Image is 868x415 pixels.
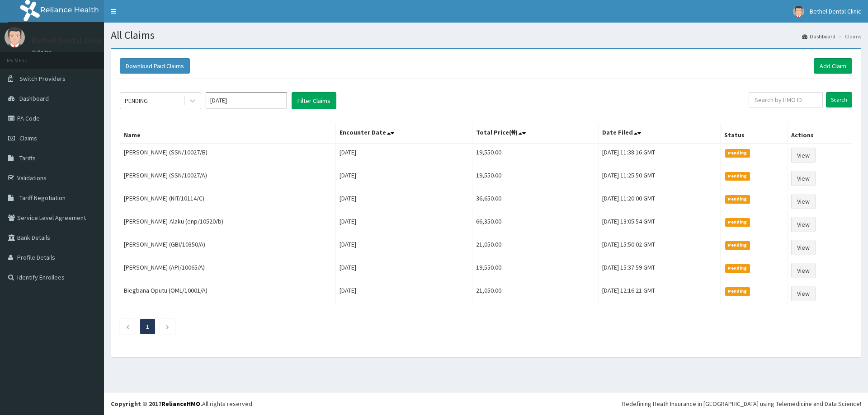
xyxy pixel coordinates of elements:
[120,236,336,259] td: [PERSON_NAME] (GBI/10350/A)
[622,399,861,408] div: Redefining Heath Insurance in [GEOGRAPHIC_DATA] using Telemedicine and Data Science!
[120,213,336,236] td: [PERSON_NAME]-Alaku (enp/10520/b)
[335,282,472,305] td: [DATE]
[472,236,599,259] td: 21,050.00
[472,282,599,305] td: 21,050.00
[125,96,148,105] div: PENDING
[472,213,599,236] td: 66,350.00
[120,282,336,305] td: Biegbana Oputu (OML/10001/A)
[791,217,816,232] a: View
[725,195,750,203] span: Pending
[120,123,336,144] th: Name
[725,264,750,272] span: Pending
[836,33,861,40] li: Claims
[814,58,852,74] a: Add Claim
[791,240,816,255] a: View
[335,144,472,167] td: [DATE]
[32,49,53,56] a: Online
[599,167,721,190] td: [DATE] 11:25:50 GMT
[120,259,336,282] td: [PERSON_NAME] (API/10065/A)
[826,92,852,107] input: Search
[599,123,721,144] th: Date Filed
[335,190,472,213] td: [DATE]
[5,27,25,47] img: User Image
[791,263,816,278] a: View
[335,167,472,190] td: [DATE]
[111,400,202,408] strong: Copyright © 2017 .
[146,322,149,331] a: Page 1 is your current page
[788,123,852,144] th: Actions
[802,33,835,40] a: Dashboard
[335,123,472,144] th: Encounter Date
[120,58,190,74] button: Download Paid Claims
[791,148,816,163] a: View
[725,149,750,157] span: Pending
[472,167,599,190] td: 19,550.00
[725,287,750,295] span: Pending
[104,392,868,415] footer: All rights reserved.
[19,194,66,202] span: Tariff Negotiation
[161,400,200,408] a: RelianceHMO
[472,144,599,167] td: 19,550.00
[599,259,721,282] td: [DATE] 15:37:59 GMT
[32,37,103,45] p: Bethel Dental Clinic
[599,190,721,213] td: [DATE] 11:20:00 GMT
[120,190,336,213] td: [PERSON_NAME] (NIT/10114/C)
[472,190,599,213] td: 36,650.00
[19,75,66,83] span: Switch Providers
[335,259,472,282] td: [DATE]
[120,167,336,190] td: [PERSON_NAME] (SSN/10027/A)
[725,241,750,249] span: Pending
[791,171,816,186] a: View
[292,92,336,109] button: Filter Claims
[599,144,721,167] td: [DATE] 11:38:16 GMT
[335,236,472,259] td: [DATE]
[19,134,37,142] span: Claims
[749,92,823,107] input: Search by HMO ID
[111,29,861,41] h1: All Claims
[721,123,788,144] th: Status
[472,259,599,282] td: 19,550.00
[599,236,721,259] td: [DATE] 15:50:02 GMT
[793,6,804,17] img: User Image
[791,194,816,209] a: View
[725,218,750,226] span: Pending
[599,282,721,305] td: [DATE] 12:16:21 GMT
[165,322,170,331] a: Next page
[791,286,816,301] a: View
[335,213,472,236] td: [DATE]
[126,322,130,331] a: Previous page
[206,92,287,108] input: Select Month and Year
[19,154,36,162] span: Tariffs
[120,144,336,167] td: [PERSON_NAME] (SSN/10027/B)
[810,7,861,15] span: Bethel Dental Clinic
[472,123,599,144] th: Total Price(₦)
[725,172,750,180] span: Pending
[599,213,721,236] td: [DATE] 13:05:54 GMT
[19,94,49,103] span: Dashboard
